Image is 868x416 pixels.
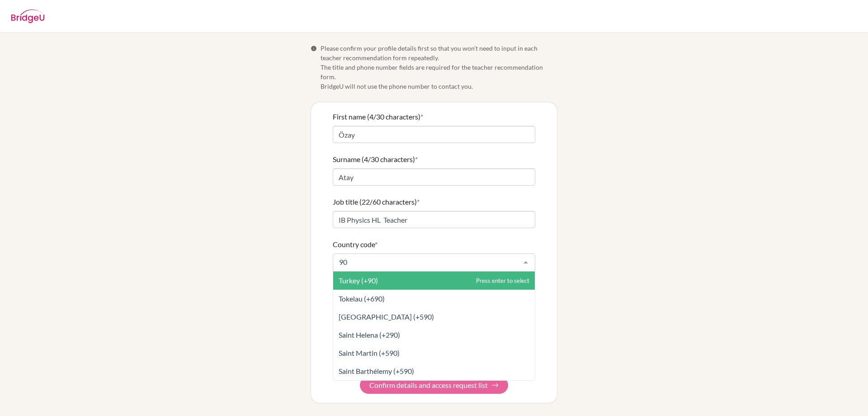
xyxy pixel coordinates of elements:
span: Info [311,45,317,52]
span: Saint Martin (+590) [339,349,400,357]
span: Turkey (+90) [339,276,378,285]
span: Please confirm your profile details first so that you won’t need to input in each teacher recomme... [321,43,557,91]
label: Surname (4/30 characters) [333,154,418,165]
input: Enter your job title [333,211,535,228]
span: [GEOGRAPHIC_DATA] (+590) [339,312,434,321]
label: Country code [333,239,377,250]
span: Saint Barthélemy (+590) [339,367,414,375]
label: Job title (22/60 characters) [333,196,420,207]
img: BridgeU logo [11,10,45,23]
span: Saint Helena (+290) [339,330,400,339]
span: Tokelau (+690) [339,294,385,303]
input: Enter your first name [333,126,535,143]
label: First name (4/30 characters) [333,111,423,122]
input: Select a code [337,258,517,267]
input: Enter your surname [333,168,535,186]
